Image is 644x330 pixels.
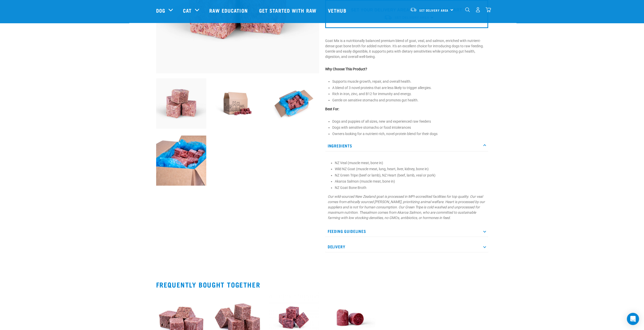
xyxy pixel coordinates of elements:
[465,7,470,12] img: home-icon-1@2x.png
[325,67,367,71] strong: Why Choose This Product?
[254,0,323,20] a: Get started with Raw
[332,79,488,84] li: Supports muscle growth, repair, and overall health.
[332,85,488,91] li: A blend of 3 novel proteins that are less likely to trigger allergies.
[332,131,488,137] li: Owners looking for a nutrient-rich, novel protein blend for their dogs
[332,98,488,103] li: Gentle on sensitive stomachs and promotes gut health.
[335,160,486,166] li: NZ Veal (muscle meat, bone in)
[156,7,165,14] a: Dog
[325,38,488,59] p: Goat Mix is a nutritionally balanced premium blend of goat, veal, and salmon, enriched with nutri...
[335,173,486,178] li: NZ Green Tripe (beef or lamb), NZ Heart (beef, lamb, veal or pork)
[332,119,488,124] li: Dogs and puppies of all sizes, new and experienced raw feeders
[475,7,481,12] img: user.png
[486,7,491,12] img: home-icon@2x.png
[323,0,353,20] a: Vethub
[183,7,192,14] a: Cat
[335,166,486,172] li: Wild NZ Goat (muscle meat, lung, heart, liver, kidney, bone in)
[156,281,488,289] h2: Frequently bought together
[328,194,485,220] em: Our wild-sourced New Zealand goat is processed in MPI-accredited facilities for top quality. Our ...
[627,313,639,325] div: Open Intercom Messenger
[325,241,488,252] p: Delivery
[325,107,339,111] strong: Best For:
[204,0,254,20] a: Raw Education
[335,185,486,190] li: NZ Goat Bone Broth
[410,7,417,12] img: van-moving.png
[325,140,488,151] p: Ingredients
[419,9,449,11] span: Set Delivery Area
[332,125,488,130] li: Dogs with sensitive stomachs or food intolerances
[269,78,319,129] img: Raw Essentials Bulk 10kg Raw Dog Food Box
[212,78,263,129] img: Raw Essentials Bulk 10kg Raw Dog Food Box Exterior Design
[332,91,488,97] li: Rich in iron, zinc, and B12 for immunity and energy.
[328,210,476,220] em: salmon comes from Akaroa Salmon, who are committed to sustainable farming with low stocking densi...
[156,136,206,186] img: Raw Essentials 2024 July2597
[325,226,488,237] p: Feeding Guidelines
[335,179,486,184] li: Akaroa Salmon (muscle meat, bone in)
[156,78,206,129] img: Goat M Ix 38448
